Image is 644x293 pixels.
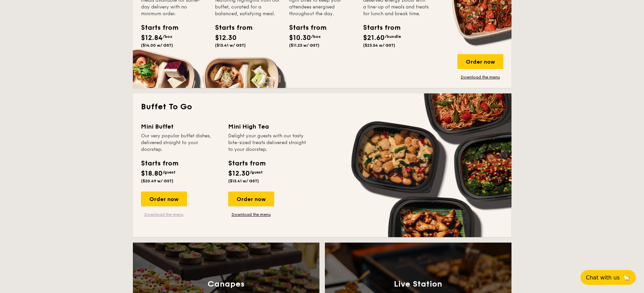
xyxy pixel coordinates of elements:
[228,212,274,217] a: Download the menu
[363,23,393,33] div: Starts from
[457,54,503,69] div: Order now
[141,34,163,42] span: $12.84
[586,274,620,281] span: Chat with us
[289,23,319,33] div: Starts from
[228,179,259,183] span: ($13.41 w/ GST)
[580,270,636,285] button: Chat with us🦙
[289,34,311,42] span: $10.30
[163,34,172,39] span: /box
[141,23,171,33] div: Starts from
[228,122,307,131] div: Mini High Tea
[141,102,503,112] h2: Buffet To Go
[141,212,187,217] a: Download the menu
[250,170,263,175] span: /guest
[141,158,178,168] div: Starts from
[228,170,250,178] span: $12.30
[215,34,237,42] span: $12.30
[141,179,173,183] span: ($20.49 w/ GST)
[228,191,274,206] div: Order now
[228,158,265,168] div: Starts from
[228,133,307,153] div: Delight your guests with our tasty bite-sized treats delivered straight to your doorstep.
[141,191,187,206] div: Order now
[215,23,245,33] div: Starts from
[215,43,246,48] span: ($13.41 w/ GST)
[363,43,395,48] span: ($23.54 w/ GST)
[208,279,244,289] h3: Canapes
[622,274,630,281] span: 🦙
[289,43,319,48] span: ($11.23 w/ GST)
[363,34,385,42] span: $21.60
[141,122,220,131] div: Mini Buffet
[311,34,321,39] span: /box
[385,34,401,39] span: /bundle
[457,74,503,80] a: Download the menu
[394,279,442,289] h3: Live Station
[141,170,163,178] span: $18.80
[141,133,220,153] div: Our very popular buffet dishes, delivered straight to your doorstep.
[163,170,175,175] span: /guest
[141,43,173,48] span: ($14.00 w/ GST)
